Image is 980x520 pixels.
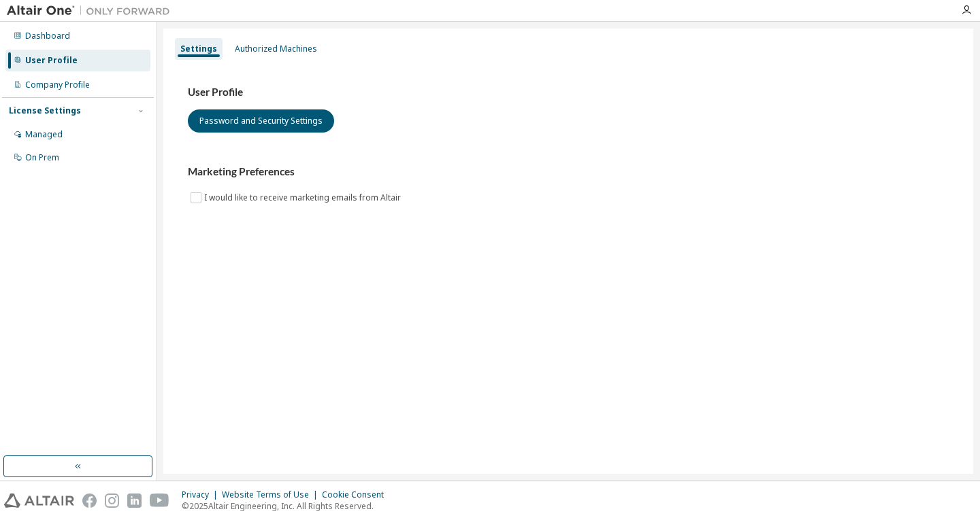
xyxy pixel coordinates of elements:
[25,55,78,66] div: User Profile
[25,31,70,41] div: Dashboard
[150,493,169,508] img: youtube.svg
[188,109,334,133] button: Password and Security Settings
[222,489,322,500] div: Website Terms of Use
[188,86,949,99] h3: User Profile
[180,44,217,54] div: Settings
[235,44,317,54] div: Authorized Machines
[25,152,59,163] div: On Prem
[7,4,177,18] img: Altair One
[127,493,142,508] img: linkedin.svg
[204,190,404,206] label: I would like to receive marketing emails from Altair
[82,493,97,508] img: facebook.svg
[322,489,392,500] div: Cookie Consent
[9,105,81,116] div: License Settings
[25,80,90,90] div: Company Profile
[188,165,949,179] h3: Marketing Preferences
[25,129,63,140] div: Managed
[182,500,392,512] p: © 2025 Altair Engineering, Inc. All Rights Reserved.
[4,493,74,508] img: altair_logo.svg
[105,493,119,508] img: instagram.svg
[182,489,222,500] div: Privacy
